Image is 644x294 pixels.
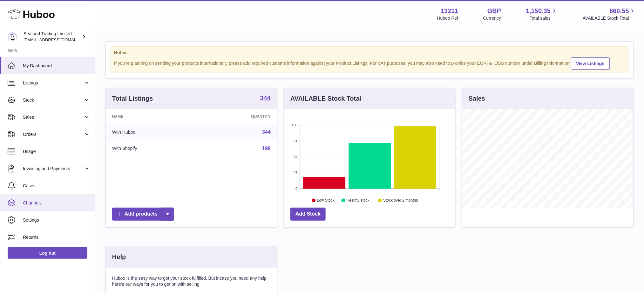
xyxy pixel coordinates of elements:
[23,166,84,172] span: Invoicing and Payments
[260,95,271,101] strong: 344
[23,200,90,206] span: Channels
[24,37,93,42] span: [EMAIL_ADDRESS][DOMAIN_NAME]
[294,171,297,175] text: 27
[112,94,153,103] h3: Total Listings
[114,50,625,56] strong: Notice
[262,146,271,151] a: 199
[441,7,458,15] strong: 13211
[198,109,277,124] th: Quantity
[106,109,198,124] th: Name
[112,275,271,287] p: Huboo is the easy way to get your stock fulfilled. But incase you need any help here's our ways f...
[317,198,335,203] text: Low Stock
[583,7,636,21] a: 860.55 AVAILABLE Stock Total
[106,124,198,140] td: With Huboo
[487,7,501,15] strong: GBP
[483,15,501,21] div: Currency
[294,155,297,159] text: 54
[610,7,629,15] span: 860.55
[260,95,271,103] a: 344
[23,97,84,103] span: Stock
[8,247,87,259] a: Log out
[383,198,418,203] text: Stock over 2 months
[112,253,126,261] h3: Help
[262,129,271,135] a: 344
[23,63,90,69] span: My Dashboard
[114,57,625,70] div: If you're planning on sending your products internationally please add required customs informati...
[437,15,458,21] div: Huboo Ref
[23,149,90,155] span: Usage
[290,94,361,103] h3: AVAILABLE Stock Total
[469,94,485,103] h3: Sales
[23,234,90,240] span: Returns
[8,32,17,42] img: internalAdmin-13211@internal.huboo.com
[23,183,90,189] span: Cases
[530,15,558,21] span: Total sales
[112,208,174,221] a: Add products
[23,131,84,137] span: Orders
[526,7,551,15] span: 1,150.35
[294,139,297,143] text: 81
[106,140,198,157] td: With Shopify
[526,7,558,21] a: 1,150.35 Total sales
[292,123,297,127] text: 108
[583,15,636,21] span: AVAILABLE Stock Total
[24,31,81,43] div: Seafood Trading Limited
[23,217,90,223] span: Settings
[571,57,610,70] a: View Listings
[295,187,297,190] text: 0
[23,80,84,86] span: Listings
[347,198,370,203] text: Healthy stock
[23,114,84,120] span: Sales
[290,208,326,221] a: Add Stock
